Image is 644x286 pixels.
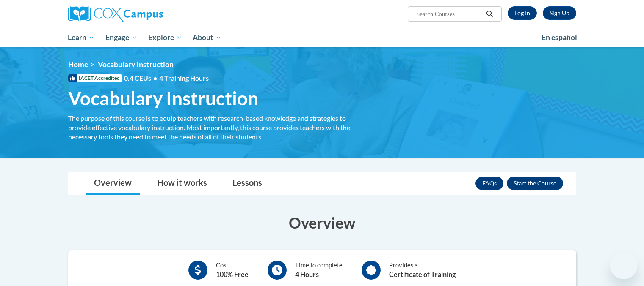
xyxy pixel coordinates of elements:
span: Vocabulary Instruction [98,60,174,69]
a: Lessons [224,172,271,195]
span: Learn [68,33,94,43]
span: Vocabulary Instruction [68,87,258,109]
div: Cost [216,261,249,280]
button: Enroll [507,177,563,190]
span: 0.4 CEUs [124,74,209,83]
button: Search [483,9,496,19]
span: Explore [148,33,182,43]
a: About [187,28,227,47]
span: • [153,74,157,82]
b: 4 Hours [295,270,319,278]
input: Search Courses [415,9,483,19]
a: Engage [100,28,143,47]
a: FAQs [475,177,503,190]
h3: Overview [68,212,576,233]
img: Cox Campus [68,6,163,22]
a: Register [543,6,576,20]
a: Log In [508,6,537,20]
a: How it works [149,172,216,195]
a: Learn [63,28,100,47]
span: 4 Training Hours [159,74,209,82]
a: Cox Campus [68,6,229,22]
a: Overview [86,172,140,195]
div: Main menu [55,28,589,47]
span: About [193,33,221,43]
div: Provides a [389,261,456,280]
a: En español [536,29,583,46]
span: En español [542,33,577,42]
iframe: Button to launch messaging window [610,252,637,279]
b: Certificate of Training [389,270,456,278]
a: Explore [143,28,188,47]
span: IACET Accredited [68,74,122,82]
b: 100% Free [216,270,249,278]
div: Time to complete [295,261,343,280]
span: Engage [105,33,137,43]
a: Home [68,60,88,69]
div: The purpose of this course is to equip teachers with research-based knowledge and strategies to p... [68,114,360,142]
